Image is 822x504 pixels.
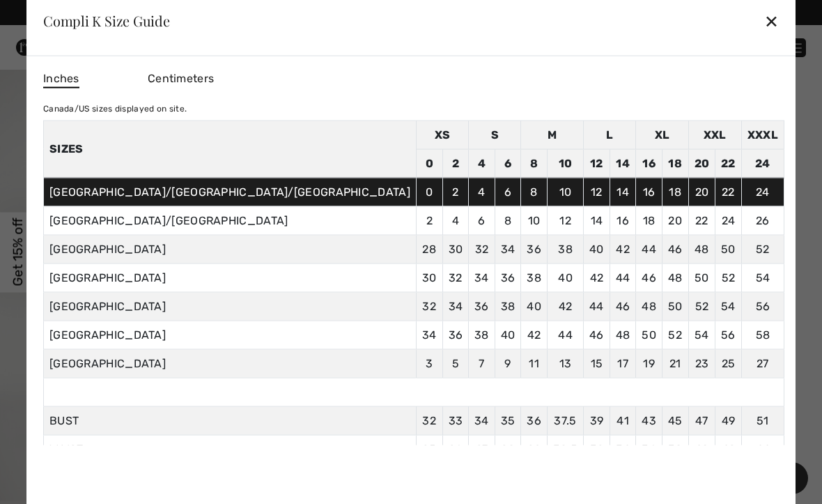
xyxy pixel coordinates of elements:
[662,264,688,292] td: 48
[688,149,715,178] td: 20
[662,178,688,206] td: 18
[43,102,784,114] div: Canada/US sizes displayed on site.
[741,321,784,349] td: 58
[43,321,416,349] td: [GEOGRAPHIC_DATA]
[642,413,656,427] span: 43
[715,206,742,235] td: 24
[584,292,610,321] td: 44
[469,349,495,378] td: 7
[422,442,436,455] span: 25
[442,178,469,206] td: 2
[43,292,416,321] td: [GEOGRAPHIC_DATA]
[521,206,548,235] td: 10
[636,292,662,321] td: 48
[636,178,662,206] td: 16
[495,235,521,264] td: 34
[668,413,683,427] span: 45
[442,149,469,178] td: 2
[521,321,548,349] td: 42
[610,235,636,264] td: 42
[416,235,442,264] td: 28
[584,178,610,206] td: 12
[554,413,576,427] span: 37.5
[416,149,442,178] td: 0
[416,206,442,235] td: 2
[469,235,495,264] td: 32
[449,413,463,427] span: 33
[715,178,742,206] td: 22
[495,178,521,206] td: 6
[668,442,683,455] span: 38
[741,206,784,235] td: 26
[33,10,61,22] span: Chat
[741,121,784,149] td: XXXL
[547,149,583,178] td: 10
[688,235,715,264] td: 48
[442,292,469,321] td: 34
[590,413,604,427] span: 39
[715,264,742,292] td: 52
[642,442,656,455] span: 36
[547,321,583,349] td: 44
[547,235,583,264] td: 38
[616,442,630,455] span: 34
[521,349,548,378] td: 11
[688,321,715,349] td: 54
[469,178,495,206] td: 4
[757,413,769,427] span: 51
[610,149,636,178] td: 14
[43,235,416,264] td: [GEOGRAPHIC_DATA]
[521,121,584,149] td: M
[469,121,521,149] td: S
[547,206,583,235] td: 12
[741,149,784,178] td: 24
[553,442,577,455] span: 30.5
[610,349,636,378] td: 17
[422,413,436,427] span: 32
[521,149,548,178] td: 8
[521,235,548,264] td: 36
[43,14,170,28] div: Compli K Size Guide
[469,292,495,321] td: 36
[527,413,541,427] span: 36
[741,178,784,206] td: 24
[43,206,416,235] td: [GEOGRAPHIC_DATA]/[GEOGRAPHIC_DATA]
[610,178,636,206] td: 14
[469,264,495,292] td: 34
[584,321,610,349] td: 46
[610,292,636,321] td: 46
[610,206,636,235] td: 16
[741,264,784,292] td: 54
[584,121,636,149] td: L
[501,442,515,455] span: 28
[442,235,469,264] td: 30
[584,235,610,264] td: 40
[43,435,416,464] td: WAIST
[590,442,604,455] span: 32
[416,121,468,149] td: XS
[416,349,442,378] td: 3
[43,264,416,292] td: [GEOGRAPHIC_DATA]
[43,70,79,88] span: Inches
[495,321,521,349] td: 40
[43,349,416,378] td: [GEOGRAPHIC_DATA]
[715,149,742,178] td: 22
[715,235,742,264] td: 50
[756,442,770,455] span: 44
[148,71,214,84] span: Centimeters
[584,264,610,292] td: 42
[449,442,463,455] span: 26
[610,321,636,349] td: 48
[764,6,779,36] div: ✕
[476,442,488,455] span: 27
[741,235,784,264] td: 52
[695,442,709,455] span: 40
[741,292,784,321] td: 56
[662,321,688,349] td: 52
[662,149,688,178] td: 18
[636,149,662,178] td: 16
[636,264,662,292] td: 46
[584,349,610,378] td: 15
[688,121,741,149] td: XXL
[416,321,442,349] td: 34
